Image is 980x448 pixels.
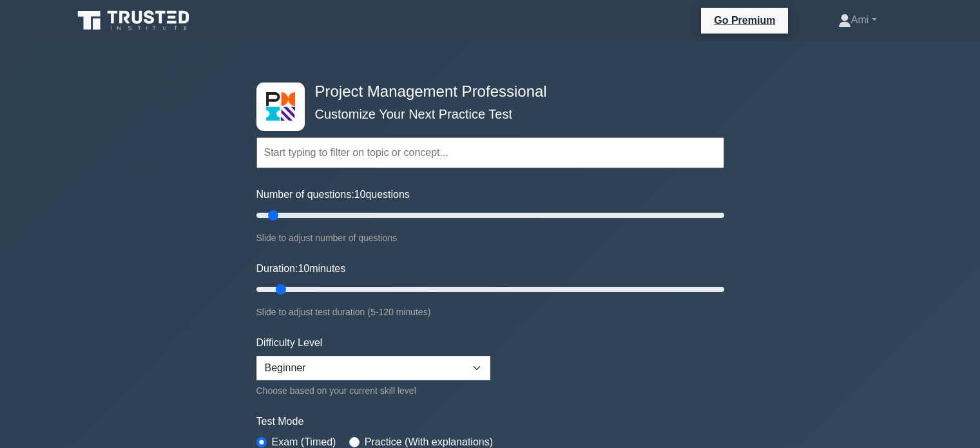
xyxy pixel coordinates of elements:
[706,12,783,28] a: Go Premium
[256,261,346,277] label: Duration: minutes
[256,187,410,202] label: Number of questions: questions
[256,230,724,246] div: Slide to adjust number of questions
[256,304,724,320] div: Slide to adjust test duration (5-120 minutes)
[256,383,490,398] div: Choose based on your current skill level
[807,7,908,33] a: Ami
[310,83,661,101] h4: Project Management Professional
[256,335,323,351] label: Difficulty Level
[298,263,309,274] span: 10
[354,189,366,200] span: 10
[256,137,724,168] input: Start typing to filter on topic or concept...
[256,414,724,429] label: Test Mode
